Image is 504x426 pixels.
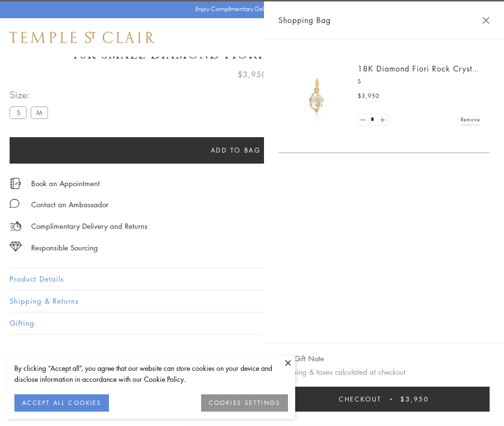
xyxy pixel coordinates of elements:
img: MessageIcon-01_2.svg [10,199,19,208]
span: Add to bag [211,145,261,155]
button: Add Gift Note [278,353,324,365]
p: Shipping & taxes calculated at checkout [278,366,490,378]
button: Shipping & Returns [10,290,494,312]
img: icon_appointment.svg [10,178,21,189]
span: Checkout [339,394,382,404]
button: ACCEPT ALL COOKIES [14,394,109,412]
span: Shopping Bag [278,14,331,26]
button: Product Details [10,268,494,290]
a: Book an Appointment [31,178,100,189]
img: icon_delivery.svg [10,220,22,232]
label: M [31,106,48,118]
span: $3,950 [358,91,379,101]
p: Enjoy Complimentary Delivery & Returns [195,4,304,14]
button: Checkout $3,950 [278,387,490,412]
span: Size: [10,87,52,103]
a: Set quantity to 0 [358,114,368,126]
div: Contact an Ambassador [31,199,108,211]
img: Temple St. Clair [10,32,155,43]
button: Close Shopping Bag [482,17,490,24]
p: S [358,77,480,86]
a: Remove [461,114,480,125]
img: icon_sourcing.svg [10,242,22,251]
span: $3,950 [400,394,429,404]
a: Set quantity to 2 [377,114,387,126]
div: By clicking “Accept all”, you agree that our website can store cookies on your device and disclos... [14,363,288,385]
button: COOKIES SETTINGS [201,394,288,412]
button: Add to bag [10,137,462,164]
div: Responsible Sourcing [31,242,98,254]
label: S [10,106,27,118]
img: P51889-E11FIORI [288,67,346,125]
button: Gifting [10,312,494,334]
span: $3,950 [238,68,267,81]
p: Complimentary Delivery and Returns [31,220,147,232]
